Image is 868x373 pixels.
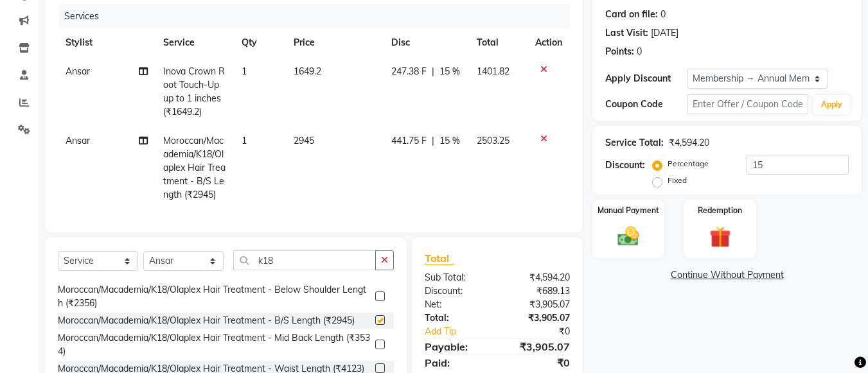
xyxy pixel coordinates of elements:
[651,26,678,40] div: [DATE]
[605,26,648,40] div: Last Visit:
[595,268,859,282] a: Continue Without Payment
[605,136,664,150] div: Service Total:
[497,311,580,325] div: ₹3,905.07
[59,4,580,28] div: Services
[497,298,580,311] div: ₹3,905.07
[477,135,509,146] span: 2503.25
[58,314,355,327] div: Moroccan/Macademia/K18/Olaplex Hair Treatment - B/S Length (₹2945)
[605,45,634,58] div: Points:
[497,339,580,354] div: ₹3,905.07
[242,65,247,77] span: 1
[598,205,659,216] label: Manual Payment
[425,252,454,265] span: Total
[58,283,370,310] div: Moroccan/Macademia/K18/Olaplex Hair Treatment - Below Shoulder Length (₹2356)
[286,28,384,57] th: Price
[415,284,497,298] div: Discount:
[391,134,427,148] span: 441.75 F
[439,65,460,78] span: 15 %
[605,98,686,111] div: Coupon Code
[813,95,850,114] button: Apply
[66,65,90,77] span: Ansar
[415,271,497,284] div: Sub Total:
[432,65,434,78] span: |
[669,136,709,150] div: ₹4,594.20
[163,135,226,200] span: Moroccan/Macademia/K18/Olaplex Hair Treatment - B/S Length (₹2945)
[469,28,527,57] th: Total
[415,325,511,338] a: Add Tip
[511,325,580,338] div: ₹0
[477,65,509,77] span: 1401.82
[66,135,90,146] span: Ansar
[155,28,234,57] th: Service
[660,8,666,21] div: 0
[687,94,808,114] input: Enter Offer / Coupon Code
[605,159,645,172] div: Discount:
[703,224,738,250] img: _gift.svg
[384,28,469,57] th: Disc
[234,28,286,57] th: Qty
[497,355,580,370] div: ₹0
[432,134,434,148] span: |
[415,339,497,354] div: Payable:
[605,8,658,21] div: Card on file:
[415,311,497,325] div: Total:
[439,134,460,148] span: 15 %
[698,205,742,216] label: Redemption
[668,175,687,186] label: Fixed
[668,158,709,169] label: Percentage
[497,271,580,284] div: ₹4,594.20
[497,284,580,298] div: ₹689.13
[605,72,686,85] div: Apply Discount
[58,331,370,358] div: Moroccan/Macademia/K18/Olaplex Hair Treatment - Mid Back Length (₹3534)
[527,28,570,57] th: Action
[611,224,646,248] img: _cash.svg
[233,250,376,270] input: Search or Scan
[415,355,497,370] div: Paid:
[58,28,155,57] th: Stylist
[163,65,225,117] span: Inova Crown Root Touch-Up up to 1 inches (₹1649.2)
[242,135,247,146] span: 1
[637,45,642,58] div: 0
[415,298,497,311] div: Net:
[294,65,321,77] span: 1649.2
[391,65,427,78] span: 247.38 F
[294,135,314,146] span: 2945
